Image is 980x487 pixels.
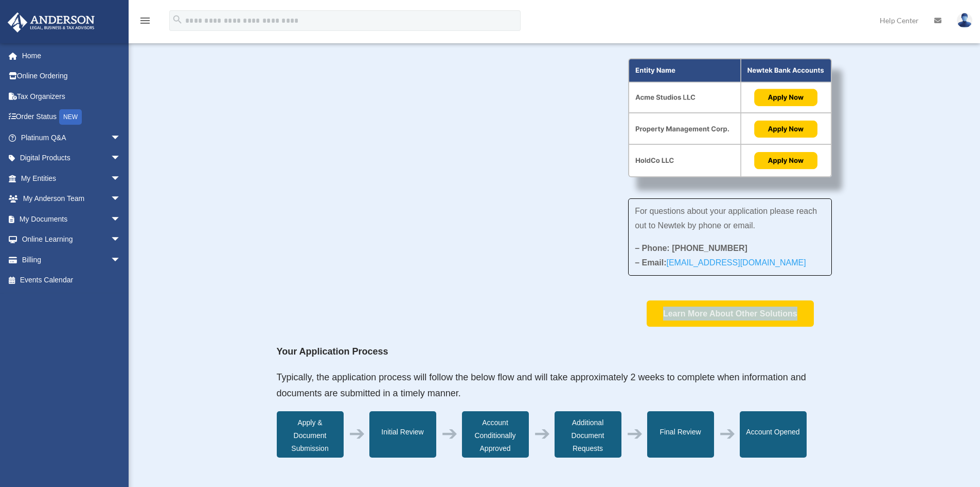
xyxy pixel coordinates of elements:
[957,13,972,28] img: User Pic
[7,229,136,250] a: Online Learningarrow_drop_down
[7,107,136,128] a: Order StatusNEW
[462,411,529,458] div: Account Conditionally Approved
[740,411,807,458] div: Account Opened
[628,58,832,178] img: About Partnership Graphic (3)
[7,86,136,107] a: Tax Organizers
[7,148,136,169] a: Digital Productsarrow_drop_down
[277,58,598,239] iframe: NewtekOne and Newtek Bank's Partnership with Anderson Advisors
[172,14,183,25] i: search
[7,127,136,148] a: Platinum Q&Aarrow_drop_down
[7,66,136,87] a: Online Ordering
[635,244,747,253] strong: – Phone: [PHONE_NUMBER]
[111,249,131,271] span: arrow_drop_down
[555,411,621,458] div: Additional Document Requests
[139,14,151,27] i: menu
[349,427,365,440] div: ➔
[59,109,82,125] div: NEW
[369,411,436,458] div: Initial Review
[111,189,131,210] span: arrow_drop_down
[7,168,136,189] a: My Entitiesarrow_drop_down
[277,346,388,357] strong: Your Application Process
[647,411,714,458] div: Final Review
[111,168,131,189] span: arrow_drop_down
[7,189,136,209] a: My Anderson Teamarrow_drop_down
[7,45,136,66] a: Home
[534,427,550,440] div: ➔
[111,127,131,148] span: arrow_drop_down
[111,148,131,169] span: arrow_drop_down
[635,258,806,267] strong: – Email:
[7,249,136,270] a: Billingarrow_drop_down
[647,300,814,327] a: Learn More About Other Solutions
[277,372,806,399] span: Typically, the application process will follow the below flow and will take approximately 2 weeks...
[5,12,98,32] img: Anderson Advisors Platinum Portal
[111,229,131,250] span: arrow_drop_down
[277,411,344,458] div: Apply & Document Submission
[139,18,151,27] a: menu
[441,427,458,440] div: ➔
[635,207,817,230] span: For questions about your application please reach out to Newtek by phone or email.
[719,427,736,440] div: ➔
[111,209,131,230] span: arrow_drop_down
[627,427,643,440] div: ➔
[666,258,806,272] a: [EMAIL_ADDRESS][DOMAIN_NAME]
[7,209,136,229] a: My Documentsarrow_drop_down
[7,270,136,291] a: Events Calendar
